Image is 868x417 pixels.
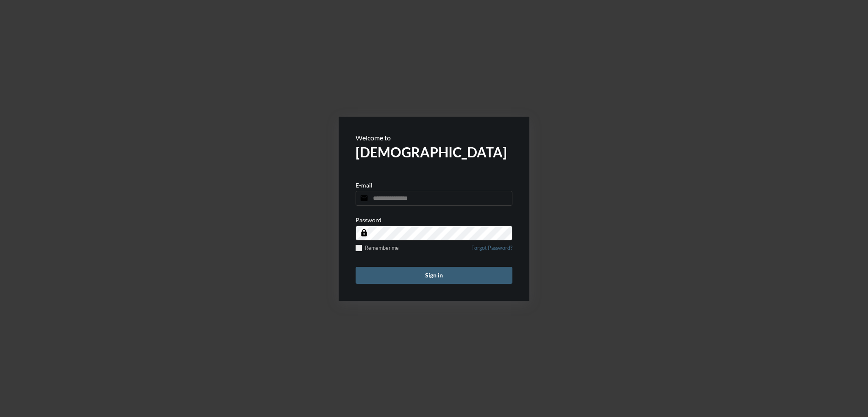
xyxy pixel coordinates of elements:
h2: [DEMOGRAPHIC_DATA] [356,144,512,160]
button: Sign in [356,267,512,284]
label: Remember me [356,245,399,251]
a: Forgot Password? [471,245,512,256]
p: E-mail [356,182,373,189]
p: Welcome to [356,134,512,142]
p: Password [356,216,381,224]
